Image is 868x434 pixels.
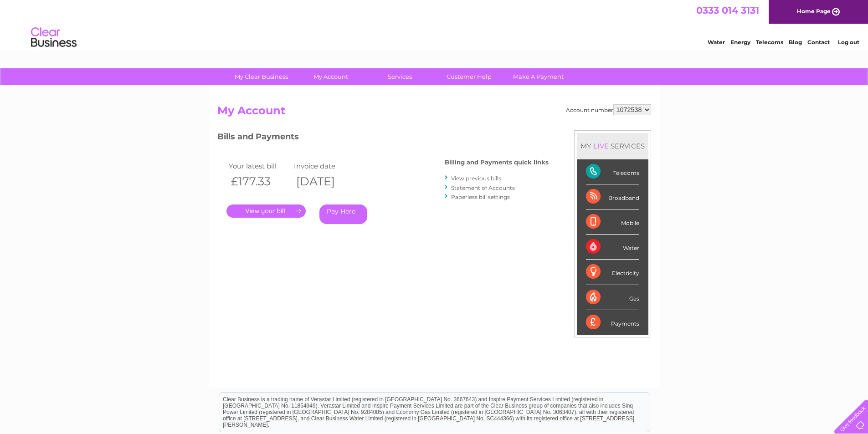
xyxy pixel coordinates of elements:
[319,204,367,224] a: Pay Here
[362,68,437,85] a: Services
[292,172,357,191] th: [DATE]
[451,184,515,191] a: Statement of Accounts
[577,133,648,159] div: MY SERVICES
[586,310,639,335] div: Payments
[293,68,368,85] a: My Account
[586,260,639,285] div: Electricity
[566,104,651,115] div: Account number
[226,172,292,191] th: £177.33
[807,39,830,46] a: Contact
[31,24,77,51] img: logo.png
[789,39,802,46] a: Blog
[431,68,507,85] a: Customer Help
[292,160,357,172] td: Invoice date
[219,5,650,44] div: Clear Business is a trading name of Verastar Limited (registered in [GEOGRAPHIC_DATA] No. 3667643...
[586,235,639,260] div: Water
[445,159,549,166] h4: Billing and Payments quick links
[451,194,510,200] a: Paperless bill settings
[708,39,725,46] a: Water
[586,209,639,235] div: Mobile
[591,142,611,150] div: LIVE
[586,159,639,184] div: Telecoms
[838,39,859,46] a: Log out
[586,285,639,310] div: Gas
[586,184,639,209] div: Broadband
[217,130,549,146] h3: Bills and Payments
[451,175,501,182] a: View previous bills
[226,160,292,172] td: Your latest bill
[756,39,783,46] a: Telecoms
[730,39,750,46] a: Energy
[226,204,306,218] a: .
[501,68,576,85] a: Make A Payment
[696,5,759,16] a: 0333 014 3131
[217,104,651,122] h2: My Account
[224,68,299,85] a: My Clear Business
